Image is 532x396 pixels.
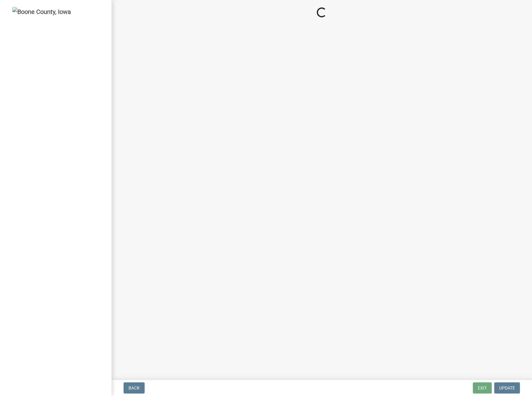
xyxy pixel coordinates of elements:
[473,382,492,394] button: Exit
[12,7,71,16] img: Boone County, Iowa
[129,385,140,390] span: Back
[494,382,520,394] button: Update
[124,382,145,394] button: Back
[499,385,515,390] span: Update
